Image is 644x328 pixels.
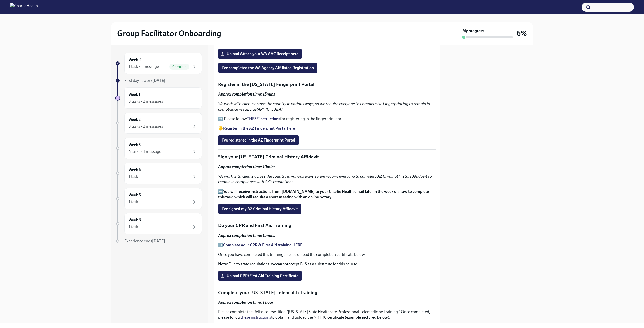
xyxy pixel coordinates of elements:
[129,142,141,148] h6: Week 3
[129,192,141,198] h6: Week 5
[517,29,527,38] h3: 6%
[218,189,436,200] p: ➡️
[218,189,429,199] strong: You will receive instructions from [DOMAIN_NAME] to your Charlie Health email later in the week o...
[129,149,161,154] div: 4 tasks • 1 message
[10,3,38,11] img: CharlieHealth
[169,65,189,69] span: Complete
[115,78,202,83] a: First day at work[DATE]
[129,217,141,223] h6: Week 6
[129,57,142,63] h6: Week -1
[129,117,141,122] h6: Week 2
[276,262,288,266] strong: cannot
[218,261,436,267] p: : Due to state regulations, we accept BLS as a substitute for this course.
[218,154,436,160] p: Sign your [US_STATE] Criminal History Affidavit
[223,126,295,131] a: Register in the AZ Fingerprint Portal here
[115,113,202,134] a: Week 23 tasks • 2 messages
[218,309,436,320] p: Please complete the Relias course titled "[US_STATE] State Healthcare Professional Telemedicine T...
[462,28,484,34] strong: My progress
[129,64,159,69] div: 1 task • 1 message
[115,163,202,184] a: Week 41 task
[222,273,298,278] span: Upload CPR/First Aid Training Certificate
[218,126,436,131] p: 🖐️
[218,300,273,305] strong: Approx completion time: 1 hour
[218,164,275,169] strong: Approx completion time: 10mins
[346,315,388,320] strong: example pictured below
[218,233,275,238] strong: Approx completion time: 15mins
[247,116,280,121] a: THESE instructions
[222,206,298,211] span: I've signed my AZ Criminal History Affidavit
[218,252,436,257] p: Once you have completed this training, please upload the completion certificate below.
[129,167,141,173] h6: Week 4
[129,199,138,205] div: 1 task
[117,28,221,38] h2: Group Facilitator Onboarding
[124,239,165,243] span: Experience ends
[129,124,163,129] div: 3 tasks • 2 messages
[218,222,436,229] p: Do your CPR and First Aid Training
[218,135,299,145] button: I've registered in the AZ Fingerprint Portal
[218,81,436,88] p: Register in the [US_STATE] Fingerprint Portal
[129,92,140,97] h6: Week 1
[223,243,302,247] a: Complete your CPR & First Aid training HERE
[115,138,202,159] a: Week 34 tasks • 1 message
[218,92,275,97] strong: Approx completion time: 15mins
[218,204,301,214] button: I've signed my AZ Criminal History Affidavit
[222,138,295,143] span: I've registered in the AZ Fingerprint Portal
[129,224,138,230] div: 1 task
[218,262,227,266] strong: Note
[115,53,202,74] a: Week -11 task • 1 messageComplete
[222,51,298,56] span: Upload Attach your WA AAC Receipt here
[218,242,436,248] p: ➡️
[218,116,436,122] p: ➡️ Please follow for registering in the fingerprint portal
[218,63,317,73] button: I've completed the WA Agency Affiliated Registration
[241,315,271,320] a: these instructions
[129,99,163,104] div: 3 tasks • 2 messages
[124,78,165,83] span: First day at work
[115,188,202,209] a: Week 51 task
[129,174,138,179] div: 1 task
[152,78,165,83] strong: [DATE]
[115,213,202,234] a: Week 61 task
[218,271,302,281] label: Upload CPR/First Aid Training Certificate
[218,49,302,59] label: Upload Attach your WA AAC Receipt here
[218,174,432,184] em: We work with clients across the country in various ways, so we require everyone to complete AZ Cr...
[115,87,202,109] a: Week 13 tasks • 2 messages
[218,289,436,296] p: Complete your [US_STATE] Telehealth Training
[152,239,165,243] strong: [DATE]
[218,101,430,112] em: We work with clients across the country in various ways, so we require everyone to complete AZ Fi...
[222,65,314,70] span: I've completed the WA Agency Affiliated Registration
